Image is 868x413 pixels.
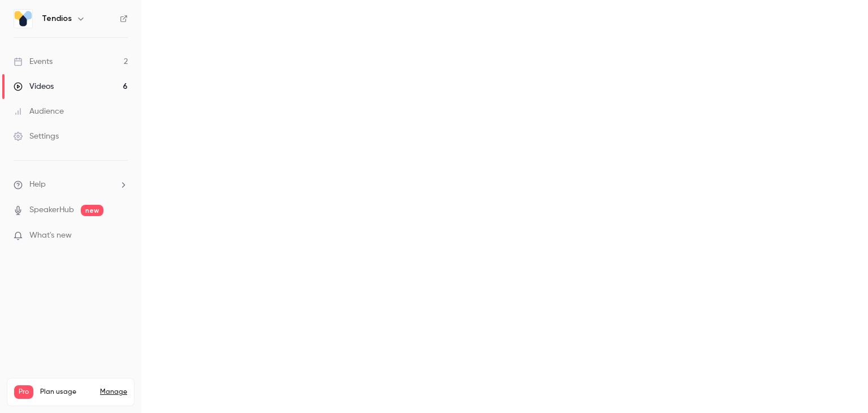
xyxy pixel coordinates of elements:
div: Videos [14,81,54,92]
span: Pro [14,385,33,399]
div: Settings [14,131,59,142]
li: help-dropdown-opener [14,179,128,191]
div: Audience [14,106,64,117]
h6: Tendios [42,13,72,24]
a: Manage [100,388,127,397]
span: new [81,205,103,216]
a: SpeakerHub [29,204,74,216]
iframe: Noticeable Trigger [114,231,128,241]
span: What's new [29,230,72,242]
span: Help [29,179,46,191]
div: Events [14,56,53,67]
span: Plan usage [40,388,93,397]
img: Tendios [14,10,32,28]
